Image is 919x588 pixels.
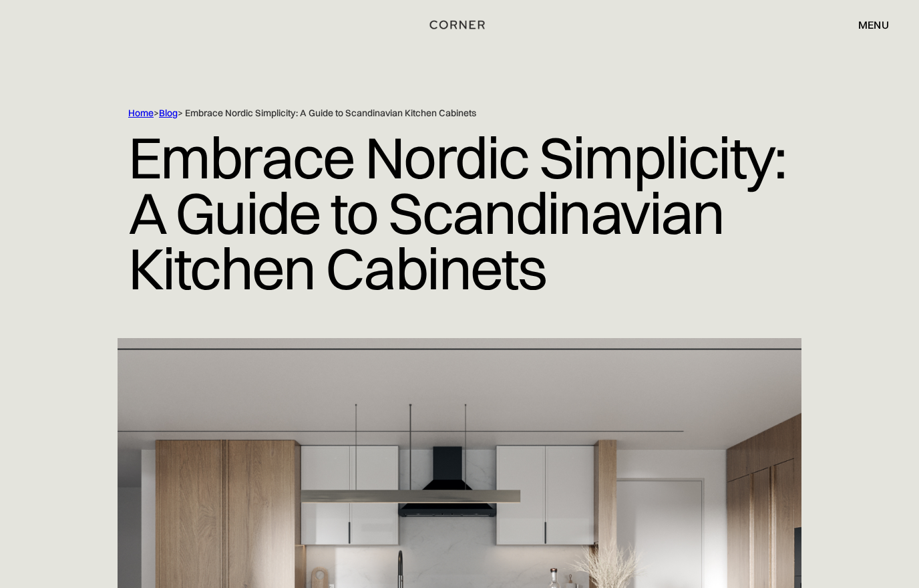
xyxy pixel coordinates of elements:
[415,16,504,33] a: home
[159,107,178,119] a: Blog
[858,19,889,30] div: menu
[128,107,756,120] div: > > Embrace Nordic Simplicity: A Guide to Scandinavian Kitchen Cabinets
[128,120,791,306] h1: Embrace Nordic Simplicity: A Guide to Scandinavian Kitchen Cabinets
[128,107,154,119] a: Home
[845,13,889,36] div: menu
